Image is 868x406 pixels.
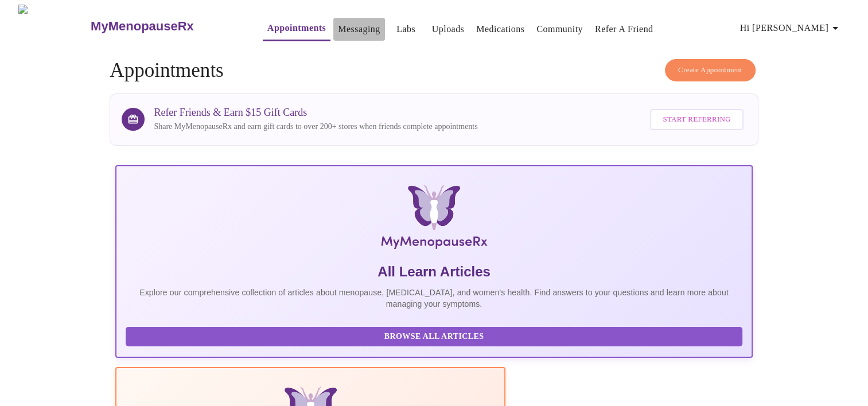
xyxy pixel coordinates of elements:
button: Start Referring [650,109,743,130]
span: Browse All Articles [137,330,730,344]
img: MyMenopauseRx Logo [221,185,647,253]
p: Explore our comprehensive collection of articles about menopause, [MEDICAL_DATA], and women's hea... [126,287,742,310]
a: Appointments [267,20,326,36]
button: Refer a Friend [590,18,658,41]
span: Hi [PERSON_NAME] [740,20,842,36]
a: MyMenopauseRx [89,6,240,46]
button: Labs [388,18,425,41]
a: Start Referring [647,103,746,136]
a: Messaging [338,21,380,37]
span: Create Appointment [678,64,742,77]
a: Community [536,21,583,37]
h3: Refer Friends & Earn $15 Gift Cards [154,107,477,119]
button: Appointments [263,17,330,41]
a: Labs [396,21,415,37]
a: Refer a Friend [595,21,653,37]
button: Medications [472,18,529,41]
a: Uploads [432,21,465,37]
a: Medications [476,21,524,37]
button: Messaging [333,18,384,41]
button: Browse All Articles [126,327,742,347]
button: Create Appointment [665,59,756,81]
a: Browse All Articles [126,331,745,341]
button: Uploads [427,18,469,41]
p: Share MyMenopauseRx and earn gift cards to over 200+ stores when friends complete appointments [154,121,477,132]
h3: MyMenopauseRx [91,19,194,34]
img: MyMenopauseRx Logo [18,5,89,48]
h4: Appointments [110,59,758,82]
button: Hi [PERSON_NAME] [735,17,847,40]
button: Community [532,18,587,41]
h5: All Learn Articles [126,263,742,281]
span: Start Referring [663,113,730,126]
